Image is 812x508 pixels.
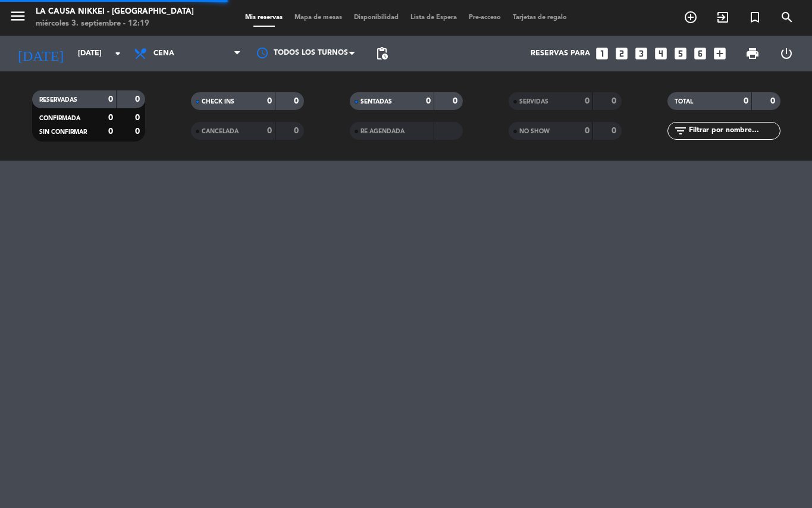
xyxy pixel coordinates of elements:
i: [DATE] [9,40,72,67]
span: Cena [153,49,174,58]
span: RESERVADAS [39,97,77,103]
span: Mis reservas [239,14,289,21]
span: SIN CONFIRMAR [39,129,87,135]
strong: 0 [135,95,142,104]
strong: 0 [108,95,113,104]
i: turned_in_not [748,10,762,24]
strong: 0 [585,127,590,135]
i: exit_to_app [716,10,730,24]
i: power_settings_new [779,46,794,61]
i: looks_one [594,46,610,61]
input: Filtrar por nombre... [688,124,780,137]
i: looks_two [614,46,629,61]
span: print [745,46,760,61]
span: Tarjetas de regalo [507,14,573,21]
i: arrow_drop_down [111,46,125,61]
strong: 0 [267,127,272,135]
span: Reservas para [531,49,590,58]
strong: 0 [294,127,301,135]
strong: 0 [267,97,272,105]
strong: 0 [585,97,590,105]
i: menu [9,7,27,25]
span: SERVIDAS [519,99,548,105]
span: CANCELADA [202,128,239,134]
span: CONFIRMADA [39,115,80,121]
i: filter_list [673,124,688,138]
button: menu [9,7,27,29]
div: LOG OUT [769,36,803,71]
strong: 0 [135,127,142,136]
span: SENTADAS [360,99,392,105]
strong: 0 [770,97,777,105]
span: Disponibilidad [348,14,405,21]
strong: 0 [108,114,113,122]
span: Lista de Espera [405,14,463,21]
strong: 0 [612,127,619,135]
span: CHECK INS [202,99,234,105]
strong: 0 [453,97,460,105]
strong: 0 [294,97,301,105]
i: add_circle_outline [684,10,698,24]
strong: 0 [426,97,431,105]
div: La Causa Nikkei - [GEOGRAPHIC_DATA] [36,6,194,18]
i: looks_3 [634,46,649,61]
i: add_box [712,46,728,61]
strong: 0 [612,97,619,105]
i: looks_4 [653,46,669,61]
i: looks_5 [673,46,688,61]
span: TOTAL [675,99,693,105]
strong: 0 [135,114,142,122]
i: search [780,10,794,24]
strong: 0 [108,127,113,136]
span: pending_actions [375,46,389,61]
span: RE AGENDADA [360,128,405,134]
span: Mapa de mesas [289,14,348,21]
i: looks_6 [692,46,708,61]
span: Pre-acceso [463,14,507,21]
span: NO SHOW [519,128,550,134]
strong: 0 [744,97,748,105]
div: miércoles 3. septiembre - 12:19 [36,18,194,30]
